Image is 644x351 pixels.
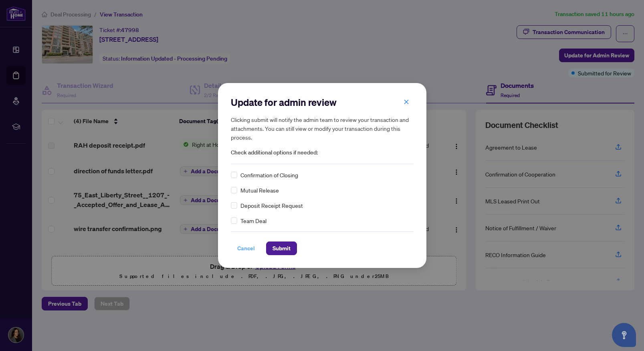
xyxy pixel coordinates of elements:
h2: Update for admin review [231,96,414,109]
button: Cancel [231,241,261,255]
span: Confirmation of Closing [240,170,298,179]
span: Deposit Receipt Request [240,201,303,210]
span: Team Deal [240,216,266,225]
span: Submit [273,242,291,255]
h5: Clicking submit will notify the admin team to review your transaction and attachments. You can st... [231,115,414,142]
button: Open asap [612,323,636,347]
span: close [404,99,409,105]
span: Mutual Release [240,186,279,195]
span: Cancel [237,242,255,255]
button: Submit [266,241,297,255]
span: Check additional options if needed: [231,148,414,157]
